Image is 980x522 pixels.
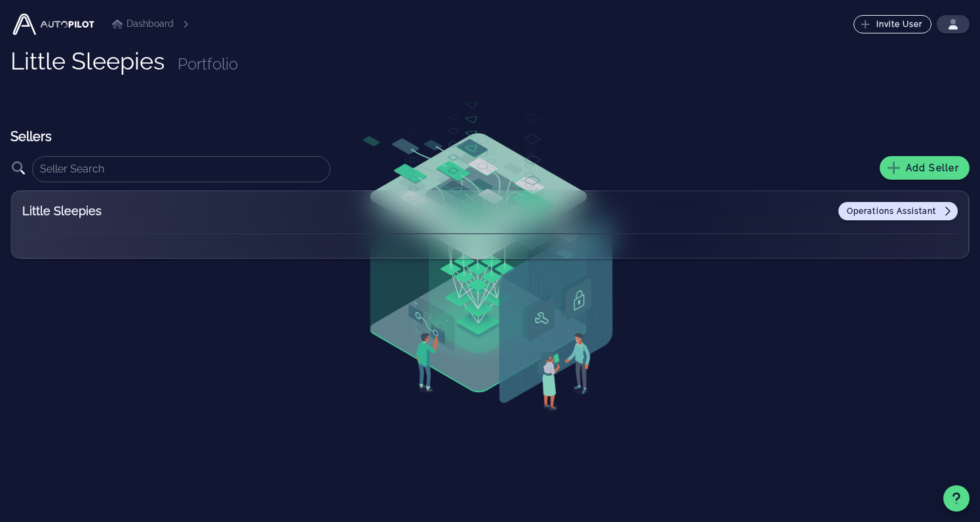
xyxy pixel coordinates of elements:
[22,202,186,220] h2: Little Sleepies
[853,15,931,33] button: Invite User
[10,11,96,37] img: Autopilot
[10,127,970,146] h2: Sellers
[838,202,958,220] a: Operations Assistant
[40,159,323,180] input: Seller Search
[943,485,970,512] button: Support
[10,48,165,74] h1: Little Sleepies
[880,156,970,180] button: Add Seller
[846,206,950,216] span: Operations Assistant
[863,19,923,30] span: Invite User
[178,54,238,73] span: Portfolio
[890,162,959,174] span: Add Seller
